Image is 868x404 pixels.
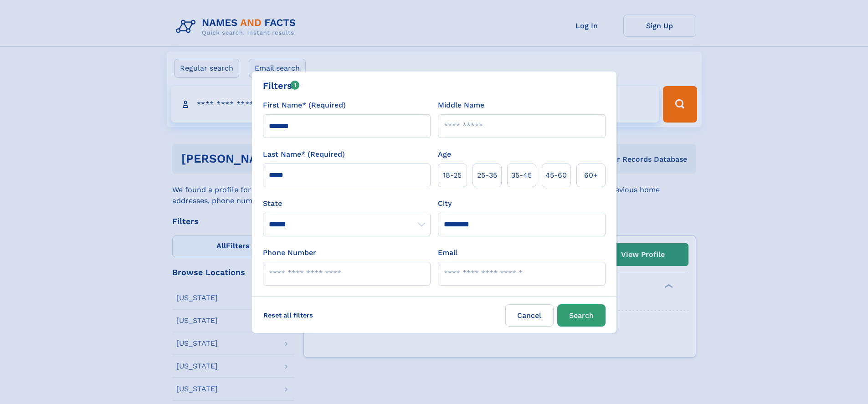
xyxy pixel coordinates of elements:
[443,170,462,181] span: 18‑25
[263,198,431,209] label: State
[263,100,346,111] label: First Name* (Required)
[438,100,484,111] label: Middle Name
[263,79,300,92] div: Filters
[438,149,451,160] label: Age
[263,247,316,258] label: Phone Number
[477,170,497,181] span: 25‑35
[511,170,532,181] span: 35‑45
[257,304,319,326] label: Reset all filters
[438,198,452,209] label: City
[584,170,598,181] span: 60+
[545,170,567,181] span: 45‑60
[557,304,606,327] button: Search
[438,247,457,258] label: Email
[505,304,554,327] label: Cancel
[263,149,345,160] label: Last Name* (Required)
